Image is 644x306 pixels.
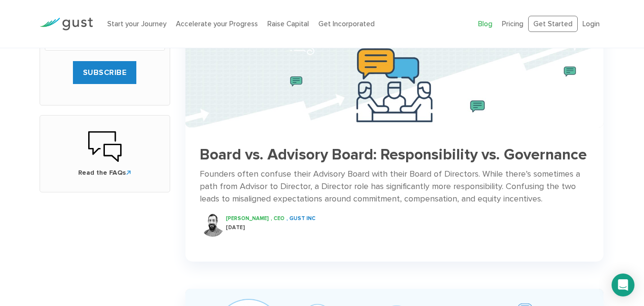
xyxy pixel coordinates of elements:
a: Best Practices for a Successful Startup Advisory Board Board vs. Advisory Board: Responsibility v... [185,2,604,246]
img: Peter Swan [201,213,225,237]
span: [DATE] [226,224,245,231]
h3: Board vs. Advisory Board: Responsibility vs. Governance [200,147,590,163]
div: Founders often confuse their Advisory Board with their Board of Directors. While there’s sometime... [200,168,590,205]
a: Raise Capital [267,20,309,28]
div: Open Intercom Messenger [612,274,634,296]
a: Blog [478,20,492,28]
a: Pricing [502,20,523,28]
a: Start your Journey [107,20,166,28]
span: , Gust INC [286,215,316,222]
span: [PERSON_NAME] [226,215,269,222]
input: SUBSCRIBE [73,61,137,84]
a: Login [583,20,600,28]
img: Gust Logo [40,18,93,31]
a: Read the FAQs [50,130,160,178]
a: Get Started [528,16,578,32]
img: Best Practices for a Successful Startup Advisory Board [185,2,604,127]
span: , CEO [271,215,285,222]
a: Accelerate your Progress [176,20,258,28]
a: Get Incorporated [318,20,375,28]
span: Read the FAQs [50,168,160,178]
